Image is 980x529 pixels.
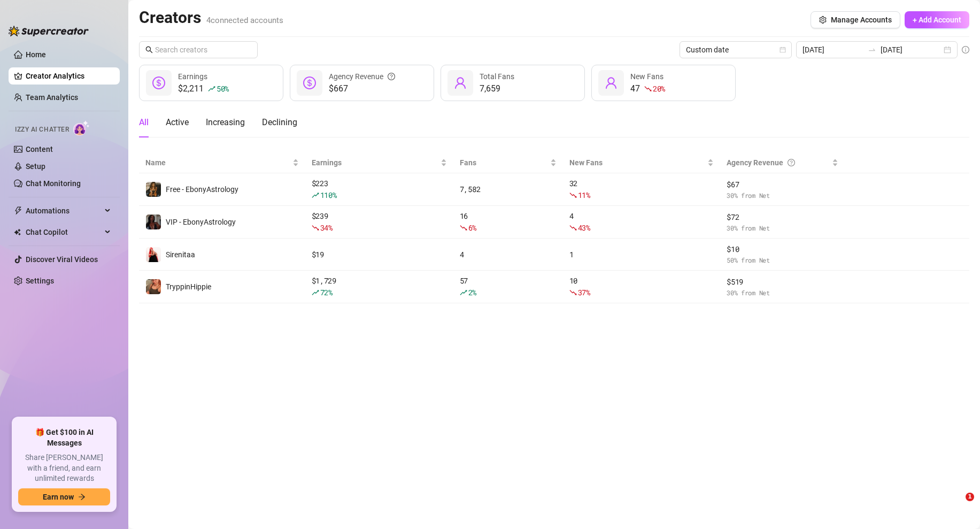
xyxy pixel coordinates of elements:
[139,7,283,28] h2: Creators
[217,83,229,94] span: 50 %
[206,16,283,25] span: 4 connected accounts
[819,16,827,24] span: setting
[727,223,838,233] span: 30 % from Net
[312,157,438,168] span: Earnings
[166,185,238,194] span: Free - EbonyAstrology
[569,249,714,260] div: 1
[686,42,785,58] span: Custom date
[460,183,557,195] div: 7,582
[727,288,838,298] span: 30 % from Net
[145,46,153,53] span: search
[569,191,577,199] span: fall
[9,26,89,36] img: logo-BBDzfeDw.svg
[569,224,577,232] span: fall
[320,223,333,233] span: 34 %
[166,282,211,291] span: TryppinHippie
[320,287,333,297] span: 72 %
[453,152,563,173] th: Fans
[329,71,395,82] div: Agency Revenue
[73,120,90,136] img: AI Chatter
[780,47,786,53] span: calendar
[78,493,86,501] span: arrow-right
[146,247,161,262] img: Sirenitaa
[26,93,78,102] a: Team Analytics
[312,224,319,232] span: fall
[14,228,21,236] img: Chat Copilot
[460,275,557,298] div: 57
[454,76,467,89] span: user
[966,493,974,501] span: 1
[146,214,161,229] img: VIP - EbonyAstrology
[329,82,395,95] span: $667
[460,289,467,296] span: rise
[868,45,876,54] span: swap-right
[312,275,447,298] div: $ 1,729
[460,157,548,168] span: Fans
[831,16,892,24] span: Manage Accounts
[166,250,195,259] span: Sirenitaa
[26,277,54,285] a: Settings
[480,82,514,95] div: 7,659
[26,202,102,219] span: Automations
[26,162,45,171] a: Setup
[727,276,838,288] span: $ 519
[727,255,838,265] span: 50 % from Net
[727,179,838,190] span: $ 67
[166,218,236,226] span: VIP - EbonyAstrology
[303,76,316,89] span: dollar-circle
[208,85,215,93] span: rise
[312,289,319,296] span: rise
[944,493,969,518] iframe: Intercom live chat
[26,67,111,85] a: Creator Analytics
[569,178,714,201] div: 32
[155,44,243,56] input: Search creators
[569,210,714,234] div: 4
[630,82,665,95] div: 47
[644,85,652,93] span: fall
[178,82,229,95] div: $2,211
[18,453,110,484] span: Share [PERSON_NAME] with a friend, and earn unlimited rewards
[26,179,81,188] a: Chat Monitoring
[146,182,161,197] img: Free - EbonyAstrology
[139,152,305,173] th: Name
[727,157,830,168] div: Agency Revenue
[460,210,557,234] div: 16
[788,157,795,168] span: question-circle
[305,152,453,173] th: Earnings
[881,44,942,56] input: End date
[312,249,447,260] div: $ 19
[468,287,476,297] span: 2 %
[178,72,207,81] span: Earnings
[388,71,395,82] span: question-circle
[26,255,98,264] a: Discover Viral Videos
[913,16,961,24] span: + Add Account
[578,287,590,297] span: 37 %
[468,223,476,233] span: 6 %
[15,125,69,135] span: Izzy AI Chatter
[312,210,447,234] div: $ 239
[320,190,337,200] span: 110 %
[152,76,165,89] span: dollar-circle
[962,46,969,53] span: info-circle
[139,116,149,129] div: All
[26,145,53,154] a: Content
[727,190,838,201] span: 30 % from Net
[727,243,838,255] span: $ 10
[605,76,618,89] span: user
[480,72,514,81] span: Total Fans
[26,224,102,241] span: Chat Copilot
[166,116,189,129] div: Active
[43,493,74,501] span: Earn now
[145,157,290,168] span: Name
[206,116,245,129] div: Increasing
[312,178,447,201] div: $ 223
[460,249,557,260] div: 4
[569,275,714,298] div: 10
[312,191,319,199] span: rise
[653,83,665,94] span: 20 %
[26,50,46,59] a: Home
[727,211,838,223] span: $ 72
[811,11,900,28] button: Manage Accounts
[146,279,161,294] img: TryppinHippie
[868,45,876,54] span: to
